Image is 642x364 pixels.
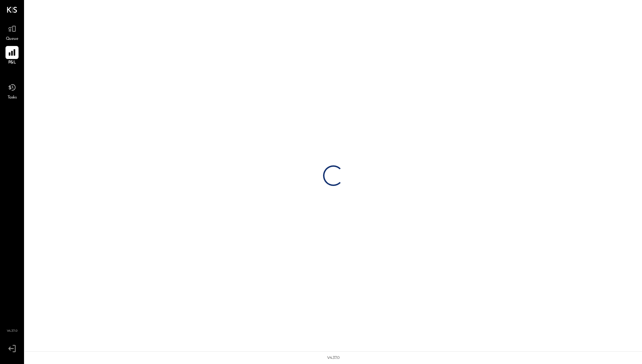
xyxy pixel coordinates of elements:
[0,22,24,42] a: Queue
[0,46,24,66] a: P&L
[0,81,24,101] a: Tasks
[8,95,17,101] span: Tasks
[327,355,340,361] div: v 4.37.0
[8,60,16,66] span: P&L
[6,36,19,42] span: Queue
